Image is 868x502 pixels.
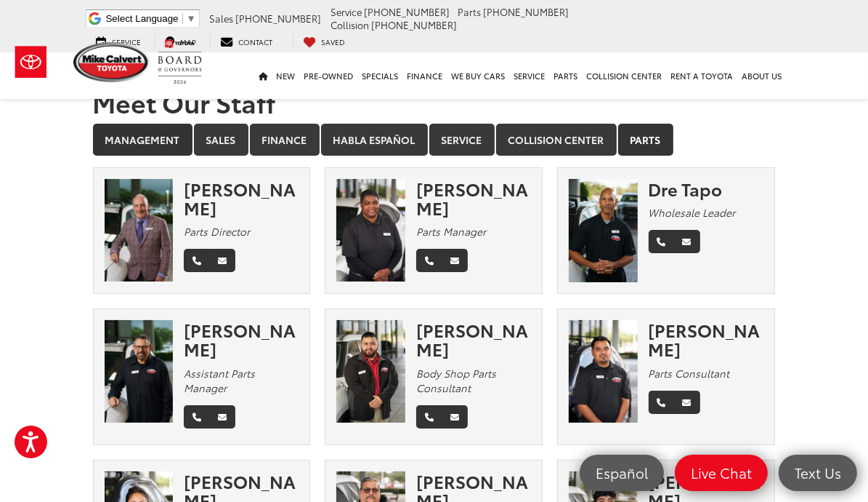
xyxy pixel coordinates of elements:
[675,455,768,491] a: Live Chat
[787,463,848,482] span: Text Us
[330,5,362,18] span: Service
[649,230,675,253] a: Phone
[649,366,730,381] em: Parts Consultant
[447,52,510,99] a: WE BUY CARS
[684,463,759,482] span: Live Chat
[618,124,673,156] a: Parts
[416,366,496,395] em: Body Shop Parts Consultant
[239,36,273,47] span: Contact
[210,34,284,48] a: Contact
[155,34,208,48] a: Map
[209,405,235,429] a: Email
[416,405,442,429] a: Phone
[184,179,299,218] div: [PERSON_NAME]
[588,463,655,482] span: Español
[106,13,179,24] span: Select Language
[209,249,235,272] a: Email
[416,179,532,218] div: [PERSON_NAME]
[93,124,192,156] a: Management
[371,18,457,31] span: [PHONE_NUMBER]
[649,320,764,359] div: [PERSON_NAME]
[442,405,468,429] a: Email
[4,39,58,86] img: Toyota
[209,12,233,25] span: Sales
[674,391,700,414] a: Email
[583,52,667,99] a: Collision Center
[580,455,664,491] a: Español
[667,52,738,99] a: Rent a Toyota
[550,52,583,99] a: Parts
[496,124,617,156] a: Collision Center
[416,224,486,239] em: Parts Manager
[184,249,210,272] a: Phone
[321,124,428,156] a: Habla Español
[184,366,255,395] em: Assistant Parts Manager
[569,179,637,282] img: Dre Tapo
[255,52,272,99] a: Home
[416,249,442,272] a: Phone
[364,5,450,18] span: [PHONE_NUMBER]
[649,179,764,198] div: Dre Tapo
[184,320,299,359] div: [PERSON_NAME]
[442,249,468,272] a: Email
[93,87,776,116] h1: Meet Our Staff
[358,52,403,99] a: Specials
[510,52,550,99] a: Service
[105,320,173,423] img: Joe Restivo
[272,52,300,99] a: New
[416,320,532,359] div: [PERSON_NAME]
[181,36,197,47] span: Map
[403,52,447,99] a: Finance
[106,13,196,24] a: Select Language​
[93,124,776,157] div: Department Tabs
[483,5,569,18] span: [PHONE_NUMBER]
[113,36,142,47] span: Service
[194,124,248,156] a: Sales
[779,455,857,491] a: Text Us
[429,124,495,156] a: Service
[674,230,700,253] a: Email
[86,34,153,48] a: Service
[336,179,405,282] img: Stephanie Ghani
[649,391,675,414] a: Phone
[458,5,481,18] span: Parts
[73,42,150,82] img: Mike Calvert Toyota
[300,52,358,99] a: Pre-Owned
[738,52,787,99] a: About Us
[322,36,346,47] span: Saved
[293,34,357,48] a: My Saved Vehicles
[235,12,321,25] span: [PHONE_NUMBER]
[184,405,210,429] a: Phone
[250,124,320,156] a: Finance
[336,320,405,423] img: Javier Diaz
[184,224,250,239] em: Parts Director
[649,205,736,220] em: Wholesale Leader
[187,13,196,24] span: ▼
[105,179,173,282] img: Robert Fabian
[330,18,369,31] span: Collision
[569,320,637,423] img: Baltazar Arellano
